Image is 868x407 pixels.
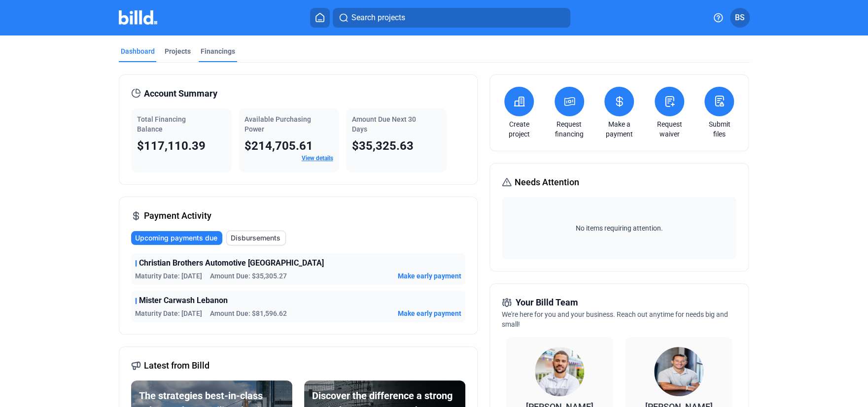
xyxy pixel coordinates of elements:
[121,46,155,56] div: Dashboard
[398,308,461,318] button: Make early payment
[351,12,405,24] span: Search projects
[137,139,206,153] span: $117,110.39
[226,231,286,245] button: Disbursements
[516,296,578,309] span: Your Billd Team
[165,46,191,56] div: Projects
[552,119,587,139] a: Request financing
[137,115,186,133] span: Total Financing Balance
[302,155,333,162] a: View details
[210,271,287,281] span: Amount Due: $35,305.27
[702,119,736,139] a: Submit files
[201,46,235,56] div: Financings
[352,115,416,133] span: Amount Due Next 30 Days
[502,310,728,328] span: We're here for you and your business. Reach out anytime for needs big and small!
[244,115,311,133] span: Available Purchasing Power
[730,8,750,28] button: BS
[131,231,222,245] button: Upcoming payments due
[602,119,636,139] a: Make a payment
[144,87,217,101] span: Account Summary
[144,209,211,223] span: Payment Activity
[506,223,732,233] span: No items requiring attention.
[502,119,536,139] a: Create project
[231,233,280,243] span: Disbursements
[135,233,217,243] span: Upcoming payments due
[515,175,579,189] span: Needs Attention
[139,295,228,306] span: Mister Carwash Lebanon
[735,12,745,24] span: BS
[535,347,584,396] img: Relationship Manager
[352,139,414,153] span: $35,325.63
[398,271,461,281] button: Make early payment
[144,359,209,373] span: Latest from Billd
[119,10,158,25] img: Billd Company Logo
[333,8,570,28] button: Search projects
[244,139,313,153] span: $214,705.61
[139,257,324,269] span: Christian Brothers Automotive [GEOGRAPHIC_DATA]
[654,347,703,396] img: Territory Manager
[210,308,287,318] span: Amount Due: $81,596.62
[652,119,687,139] a: Request waiver
[135,308,202,318] span: Maturity Date: [DATE]
[135,271,202,281] span: Maturity Date: [DATE]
